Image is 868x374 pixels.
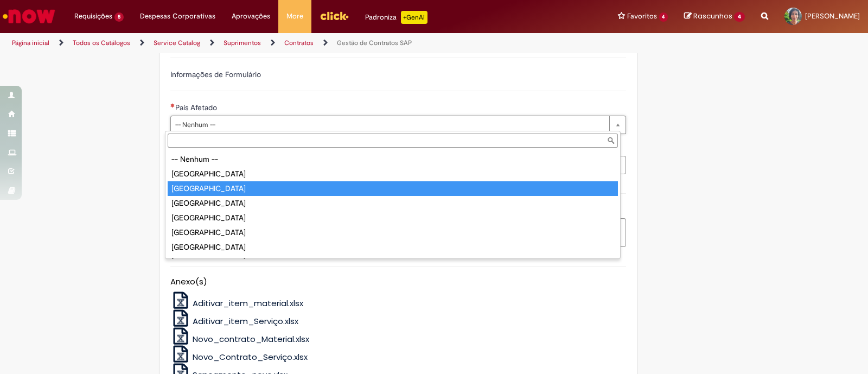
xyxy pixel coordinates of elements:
div: [GEOGRAPHIC_DATA] [168,225,618,240]
div: [GEOGRAPHIC_DATA] [168,240,618,255]
div: [GEOGRAPHIC_DATA] [168,196,618,211]
div: [GEOGRAPHIC_DATA] [168,255,618,269]
div: -- Nenhum -- [168,152,618,167]
div: [GEOGRAPHIC_DATA] [168,167,618,181]
div: [GEOGRAPHIC_DATA] [168,211,618,225]
div: [GEOGRAPHIC_DATA] [168,181,618,196]
ul: País Afetado [165,150,620,258]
